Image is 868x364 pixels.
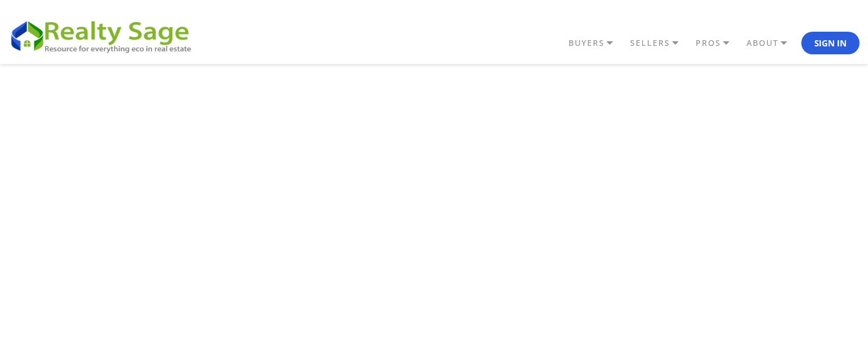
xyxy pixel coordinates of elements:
[566,33,627,53] a: BUYERS
[801,32,860,54] button: Sign In
[693,33,744,53] a: PROS
[744,33,801,53] a: ABOUT
[8,17,201,54] img: REALTY SAGE
[627,33,693,53] a: SELLERS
